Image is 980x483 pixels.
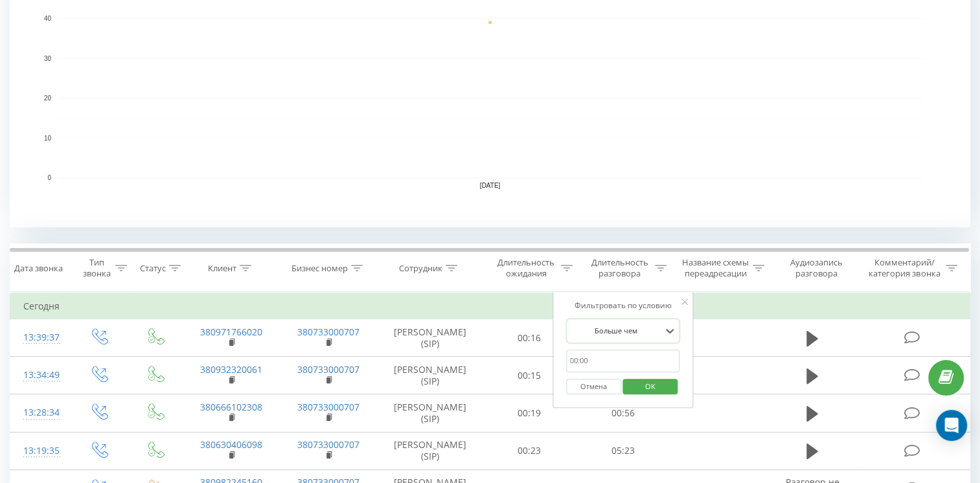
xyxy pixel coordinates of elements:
a: 380666102308 [200,401,262,413]
div: 13:19:35 [23,438,57,464]
div: Бизнес номер [291,263,348,274]
div: Клиент [208,263,236,274]
a: 380630406098 [200,438,262,451]
a: 380971766020 [200,326,262,338]
text: 30 [44,55,52,62]
a: 380733000707 [297,326,359,338]
span: OK [632,376,668,396]
div: Длительность ожидания [494,257,558,279]
div: Длительность разговора [587,257,652,279]
div: 13:34:49 [23,363,57,388]
td: 00:23 [483,432,576,469]
td: [PERSON_NAME] (SIP) [378,357,483,394]
div: Open Intercom Messenger [936,410,967,441]
div: 13:28:34 [23,400,57,425]
td: [PERSON_NAME] (SIP) [378,394,483,432]
a: 380733000707 [297,363,359,376]
input: 00:00 [566,350,680,372]
div: Комментарий/категория звонка [867,257,942,279]
text: 20 [44,95,52,102]
div: Фильтровать по условию [566,299,680,312]
text: 0 [47,174,51,181]
td: 00:56 [576,394,670,432]
td: [PERSON_NAME] (SIP) [378,432,483,469]
td: 00:15 [483,357,576,394]
div: Название схемы переадресации [681,257,749,279]
button: Отмена [566,379,621,395]
text: 40 [44,15,52,22]
td: 00:19 [483,394,576,432]
td: 05:23 [576,432,670,469]
button: OK [623,379,678,395]
div: Аудиозапись разговора [779,257,854,279]
div: Дата звонка [14,263,63,274]
a: 380733000707 [297,401,359,413]
a: 380733000707 [297,438,359,451]
text: 10 [44,135,52,142]
div: Сотрудник [399,263,442,274]
div: Тип звонка [82,257,112,279]
td: [PERSON_NAME] (SIP) [378,319,483,357]
text: [DATE] [480,182,501,189]
div: Статус [140,263,166,274]
td: 00:16 [483,319,576,357]
a: 380932320061 [200,363,262,376]
td: Сегодня [10,293,970,319]
div: 13:39:37 [23,325,57,350]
